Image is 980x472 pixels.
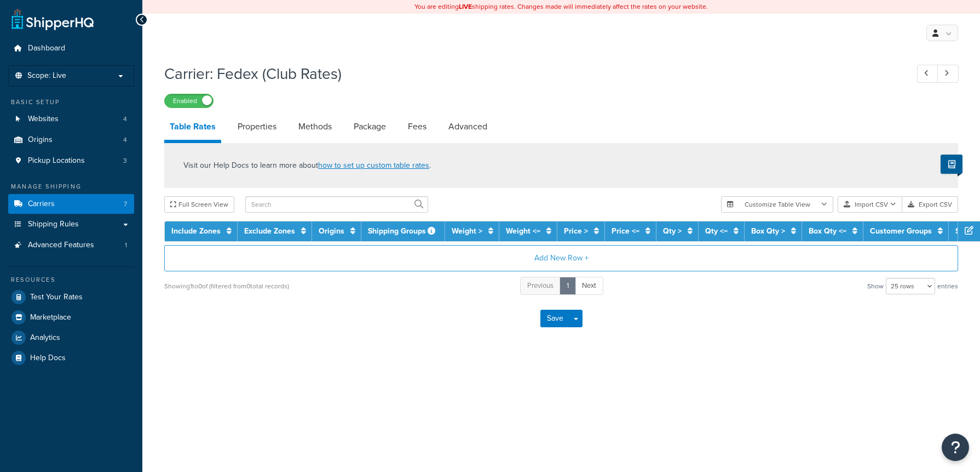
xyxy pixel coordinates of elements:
a: Qty <= [705,225,728,237]
span: 3 [123,156,127,166]
a: Carriers7 [8,194,134,214]
span: Show [867,278,884,294]
span: Carriers [28,200,55,209]
h1: Carrier: Fedex (Club Rates) [164,63,897,84]
span: Marketplace [30,313,71,322]
a: Package [348,113,391,140]
a: Advanced [443,113,493,140]
a: how to set up custom table rates [318,160,429,171]
span: Scope: Live [27,71,66,81]
div: Basic Setup [8,98,134,107]
li: Websites [8,109,134,129]
a: Test Your Rates [8,287,134,307]
a: Weight <= [506,225,540,237]
span: Advanced Features [28,241,94,250]
button: Open Resource Center [942,434,969,461]
span: 1 [125,241,127,250]
button: Export CSV [902,196,958,213]
a: Websites4 [8,109,134,129]
a: 1 [560,277,576,295]
a: Qty > [663,225,682,237]
span: Analytics [30,333,60,343]
a: Origins4 [8,130,134,150]
a: Pickup Locations3 [8,151,134,171]
a: Box Qty <= [809,225,846,237]
p: Visit our Help Docs to learn more about . [183,160,431,172]
a: Help Docs [8,348,134,368]
a: Previous [520,277,561,295]
label: Enabled [165,94,213,107]
a: Include Zones [171,225,221,237]
div: Manage Shipping [8,182,134,191]
a: Next [575,277,603,295]
button: Show Help Docs [941,155,962,174]
a: Weight > [452,225,482,237]
span: Pickup Locations [28,156,85,166]
a: Previous Record [917,65,938,83]
span: 4 [123,135,127,145]
a: Properties [232,113,282,140]
a: Shipping Rules [8,214,134,235]
th: Shipping Groups [361,221,445,241]
a: Price > [564,225,588,237]
a: Dashboard [8,38,134,59]
li: Pickup Locations [8,151,134,171]
a: Marketplace [8,308,134,327]
a: Exclude Zones [244,225,295,237]
span: Help Docs [30,354,66,363]
li: Advanced Features [8,235,134,255]
a: Origins [319,225,344,237]
div: Showing 1 to 0 of (filtered from 0 total records) [164,278,289,294]
span: Previous [527,280,554,291]
span: Dashboard [28,44,65,53]
span: Websites [28,115,59,124]
input: Search [245,196,428,213]
span: Next [582,280,596,291]
button: Import CSV [838,196,902,213]
a: Fees [402,113,432,140]
a: Box Qty > [751,225,785,237]
a: Advanced Features1 [8,235,134,255]
a: Next Record [937,65,959,83]
li: Carriers [8,194,134,214]
a: Table Rates [164,113,221,143]
b: LIVE [459,2,472,12]
a: Price <= [612,225,639,237]
a: Methods [293,113,337,140]
span: Origins [28,135,53,145]
button: Add New Row + [164,245,958,271]
span: entries [937,278,958,294]
span: Shipping Rules [28,220,79,229]
span: 4 [123,115,127,124]
button: Full Screen View [164,196,234,213]
span: 7 [124,200,127,209]
div: Resources [8,275,134,285]
span: Test Your Rates [30,293,83,302]
li: Origins [8,130,134,150]
a: Analytics [8,328,134,348]
a: Customer Groups [870,225,932,237]
button: Customize Table View [721,196,833,213]
button: Save [540,310,570,327]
